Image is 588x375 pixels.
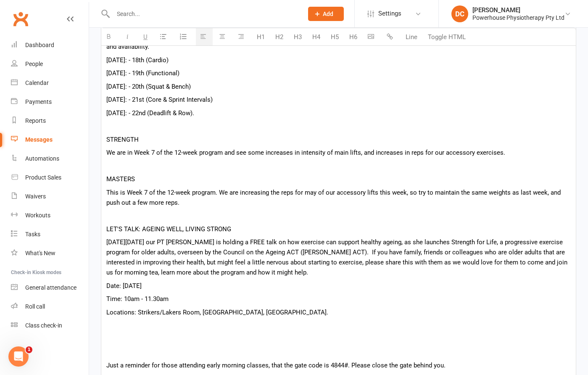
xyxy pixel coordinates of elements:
div: [PERSON_NAME] [472,6,564,14]
div: Dashboard [25,42,54,48]
div: Calendar [25,79,49,86]
div: Workouts [25,212,50,219]
a: Automations [11,149,89,168]
p: [DATE]: - 20th (Squat & Bench) [106,82,571,92]
a: Calendar [11,74,89,92]
button: H6 [345,29,361,45]
button: Add [308,7,344,21]
p: Just a reminder for those attending early morning classes, that the gate code is 4844#. Please cl... [106,360,571,370]
a: Roll call [11,297,89,316]
a: Class kiosk mode [11,316,89,335]
a: People [11,55,89,74]
button: Italic [120,28,137,45]
button: H4 [308,29,324,45]
div: Product Sales [25,174,61,181]
button: Align text left [196,28,213,45]
p: [DATE]: - 22nd (Deadlift & Row). [106,108,571,118]
p: Date: [DATE] [106,281,571,291]
div: Powerhouse Physiotherapy Pty Ltd [472,14,564,21]
button: Toggle HTML [424,29,470,45]
p: This is Week 7 of the 12-week program. We are increasing the reps for may of our accessory lifts ... [106,187,571,208]
a: General attendance kiosk mode [11,278,89,297]
p: MASTERS [106,174,571,184]
div: Messages [25,136,53,143]
p: [DATE]: - 21st (Core & Sprint Intervals) [106,95,571,105]
a: Tasks [11,225,89,244]
button: Line [401,29,422,45]
p: Locations: Strikers/Lakers Room, [GEOGRAPHIC_DATA], [GEOGRAPHIC_DATA]. [106,307,571,317]
p: [DATE][DATE] our PT [PERSON_NAME] is holding a FREE talk on how exercise can support healthy agei... [106,237,571,277]
div: General attendance [25,284,76,291]
div: What's New [25,250,55,256]
a: Product Sales [11,168,89,187]
p: We are in Week 7 of the 12-week program and see some increases in intensity of main lifts, and in... [106,148,571,158]
div: Waivers [25,193,46,200]
div: Class check-in [25,322,62,329]
button: H3 [290,29,306,45]
button: H2 [271,29,287,45]
div: DC [451,5,468,22]
p: [DATE]: - 19th (Functional) [106,68,571,78]
button: Align text right [234,28,250,45]
button: Insert link [382,29,399,45]
a: Messages [11,130,89,149]
a: Workouts [11,206,89,225]
p: LET'S TALK: AGEING WELL, LIVING STRONG [106,224,571,234]
div: Tasks [25,231,40,238]
button: H1 [253,29,269,45]
a: Dashboard [11,36,89,55]
span: Settings [378,4,401,23]
button: Ordered List [175,29,194,45]
button: Bold [101,28,118,45]
div: Reports [25,117,46,124]
button: Center [215,28,232,45]
a: Reports [11,111,89,130]
div: People [25,61,43,67]
button: Unordered List [156,28,173,45]
button: Underline [139,28,154,45]
div: Automations [25,155,59,162]
div: Roll call [25,303,45,310]
a: What's New [11,244,89,263]
a: Clubworx [10,8,31,29]
button: H5 [327,29,343,45]
a: Waivers [11,187,89,206]
iframe: Intercom live chat [8,346,29,367]
span: Add [323,11,333,17]
span: 1 [26,346,32,353]
a: Payments [11,92,89,111]
input: Search... [111,8,297,20]
p: STRENGTH [106,135,571,145]
p: Time: 10am - 11.30am [106,294,571,304]
div: Payments [25,98,52,105]
p: [DATE]: - 18th (Cardio) [106,55,571,65]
